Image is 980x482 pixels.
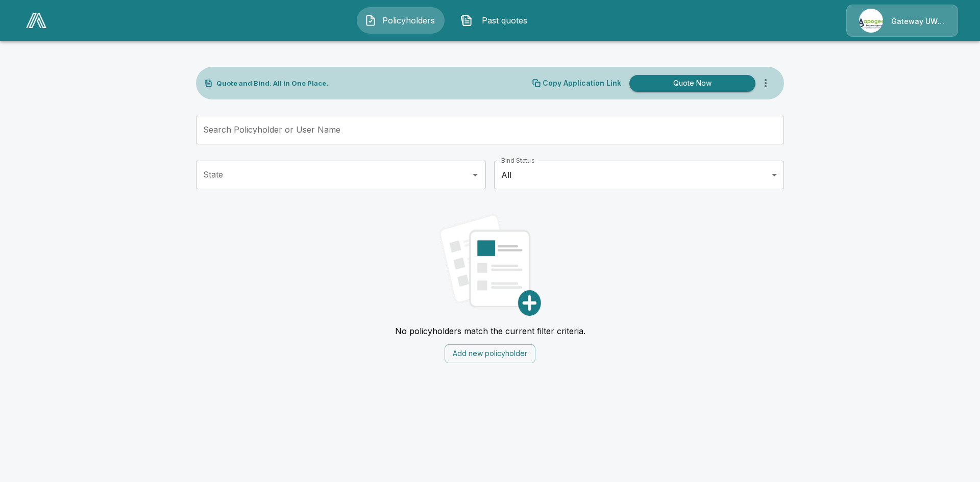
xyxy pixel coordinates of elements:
[381,14,437,27] span: Policyholders
[625,75,755,92] a: Quote Now
[543,80,621,87] p: Copy Application Link
[494,161,784,189] div: All
[477,14,533,27] span: Past quotes
[445,344,535,363] button: Add new policyholder
[629,75,755,92] button: Quote Now
[364,14,377,27] img: Policyholders Icon
[445,348,535,358] a: Add new policyholder
[357,7,445,34] button: Policyholders IconPolicyholders
[755,73,776,93] button: more
[468,168,482,182] button: Open
[395,326,585,336] p: No policyholders match the current filter criteria.
[216,80,328,87] p: Quote and Bind. All in One Place.
[453,7,541,34] button: Past quotes IconPast quotes
[460,14,473,27] img: Past quotes Icon
[26,13,46,28] img: AA Logo
[501,156,534,165] label: Bind Status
